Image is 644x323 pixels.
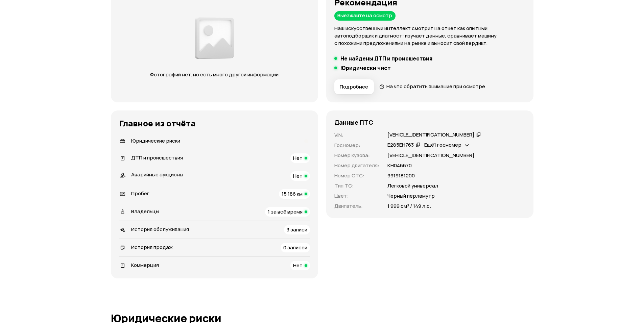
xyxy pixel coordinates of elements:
span: История продаж [131,244,173,251]
span: 0 записей [283,244,307,251]
div: [VEHICLE_IDENTIFICATION_NUMBER] [387,131,474,139]
button: Подробнее [334,79,374,94]
span: Аварийные аукционы [131,171,183,178]
p: Легковой универсал [387,182,438,190]
a: На что обратить внимание при осмотре [379,83,485,90]
p: Тип ТС : [334,182,379,190]
p: 1 999 см³ / 149 л.с. [387,202,431,210]
p: Наш искусственный интеллект смотрит на отчёт как опытный автоподборщик и диагност: изучает данные... [334,25,525,47]
h3: Главное из отчёта [119,119,310,128]
p: VIN : [334,131,379,139]
p: Цвет : [334,192,379,200]
span: Нет [293,262,303,269]
span: Пробег [131,190,149,197]
span: Юридические риски [131,137,180,144]
p: Номер двигателя : [334,162,379,169]
p: Госномер : [334,142,379,149]
span: Нет [293,154,303,161]
p: Номер кузова : [334,152,379,159]
p: Фотографий нет, но есть много другой информации [144,71,285,78]
p: Номер СТС : [334,172,379,179]
span: ДТП и происшествия [131,154,183,161]
span: Ещё 1 госномер [424,141,461,148]
p: КН046670 [387,162,412,169]
span: История обслуживания [131,226,189,233]
span: 1 за всё время [268,208,303,215]
p: [VEHICLE_IDENTIFICATION_NUMBER] [387,152,474,159]
div: Выезжайте на осмотр [334,11,396,21]
p: Двигатель : [334,202,379,210]
span: Коммерция [131,262,159,269]
div: Е285ЕН763 [387,142,414,149]
span: Подробнее [340,83,368,90]
h5: Юридически чист [340,65,391,71]
h4: Данные ПТС [334,119,373,126]
span: Нет [293,172,303,179]
h5: Не найдены ДТП и происшествия [340,55,432,62]
span: На что обратить внимание при осмотре [386,83,485,90]
p: Черный перламутр [387,192,435,200]
span: 15 186 км [282,190,303,197]
span: 3 записи [287,226,307,233]
img: d89e54fb62fcf1f0.png [193,14,236,63]
p: 9919181200 [387,172,415,179]
span: Владельцы [131,208,159,215]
